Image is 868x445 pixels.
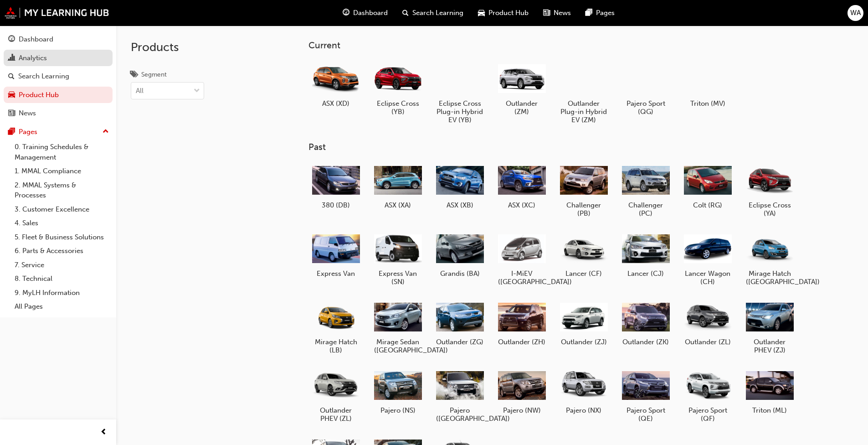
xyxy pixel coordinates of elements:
[746,338,794,354] h5: Outlander PHEV (ZJ)
[131,40,204,55] h2: Products
[684,99,732,108] h5: Triton (MV)
[742,297,797,358] a: Outlander PHEV (ZJ)
[618,365,673,426] a: Pajero Sport (QE)
[560,201,608,217] h5: Challenger (PB)
[618,228,673,281] a: Lancer (CJ)
[370,297,425,358] a: Mirage Sedan ([GEOGRAPHIC_DATA])
[556,365,611,418] a: Pajero (NX)
[312,201,360,209] h5: 380 (DB)
[684,406,732,423] h5: Pajero Sport (QF)
[432,228,487,281] a: Grandis (BA)
[4,29,113,124] button: DashboardAnalyticsSearch LearningProduct HubNews
[432,297,487,350] a: Outlander (ZG)
[312,406,360,423] h5: Outlander PHEV (ZL)
[498,201,546,209] h5: ASX (XC)
[432,365,487,426] a: Pajero ([GEOGRAPHIC_DATA])
[374,338,422,354] h5: Mirage Sedan ([GEOGRAPHIC_DATA])
[370,58,425,119] a: Eclipse Cross (YB)
[19,34,53,45] div: Dashboard
[680,160,735,213] a: Colt (RG)
[560,99,608,124] h5: Outlander Plug-in Hybrid EV (ZM)
[312,269,360,278] h5: Express Van
[5,7,109,19] img: mmal
[4,105,113,122] a: News
[353,8,388,18] span: Dashboard
[494,160,549,213] a: ASX (XC)
[680,297,735,350] a: Outlander (ZL)
[374,201,422,209] h5: ASX (XA)
[578,4,622,22] a: pages-iconPages
[4,68,113,85] a: Search Learning
[4,87,113,103] a: Product Hub
[194,85,200,97] span: down-icon
[622,269,670,278] h5: Lancer (CJ)
[488,8,529,18] span: Product Hub
[850,8,861,18] span: WA
[618,297,673,350] a: Outlander (ZK)
[136,86,144,96] div: All
[370,160,425,213] a: ASX (XA)
[436,201,484,209] h5: ASX (XB)
[684,201,732,209] h5: Colt (RG)
[742,365,797,418] a: Triton (ML)
[312,338,360,354] h5: Mirage Hatch (LB)
[8,91,15,99] span: car-icon
[554,8,571,18] span: News
[4,124,113,140] button: Pages
[8,36,15,44] span: guage-icon
[11,300,113,314] a: All Pages
[847,5,863,21] button: WA
[742,228,797,290] a: Mirage Hatch ([GEOGRAPHIC_DATA])
[11,258,113,272] a: 7. Service
[11,164,113,178] a: 1. MMAL Compliance
[11,216,113,230] a: 4. Sales
[684,269,732,286] h5: Lancer Wagon (CH)
[11,230,113,244] a: 5. Fleet & Business Solutions
[742,160,797,221] a: Eclipse Cross (YA)
[618,160,673,221] a: Challenger (PC)
[436,406,484,423] h5: Pajero ([GEOGRAPHIC_DATA])
[18,71,69,82] div: Search Learning
[412,8,463,18] span: Search Learning
[374,269,422,286] h5: Express Van (SN)
[498,269,546,286] h5: I-MiEV ([GEOGRAPHIC_DATA])
[432,160,487,213] a: ASX (XB)
[402,7,409,19] span: search-icon
[308,58,363,111] a: ASX (XD)
[556,297,611,350] a: Outlander (ZJ)
[680,228,735,290] a: Lancer Wagon (CH)
[103,126,109,138] span: up-icon
[335,4,395,22] a: guage-iconDashboard
[498,99,546,116] h5: Outlander (ZM)
[8,54,15,62] span: chart-icon
[494,365,549,418] a: Pajero (NW)
[746,269,794,286] h5: Mirage Hatch ([GEOGRAPHIC_DATA])
[11,272,113,286] a: 8. Technical
[8,128,15,136] span: pages-icon
[746,406,794,414] h5: Triton (ML)
[622,201,670,217] h5: Challenger (PC)
[618,58,673,119] a: Pajero Sport (QG)
[680,365,735,426] a: Pajero Sport (QF)
[19,53,47,63] div: Analytics
[436,99,484,124] h5: Eclipse Cross Plug-in Hybrid EV (YB)
[131,71,138,79] span: tags-icon
[471,4,536,22] a: car-iconProduct Hub
[308,40,826,51] h3: Current
[684,338,732,346] h5: Outlander (ZL)
[543,7,550,19] span: news-icon
[498,338,546,346] h5: Outlander (ZH)
[494,228,549,290] a: I-MiEV ([GEOGRAPHIC_DATA])
[374,99,422,116] h5: Eclipse Cross (YB)
[374,406,422,414] h5: Pajero (NS)
[622,338,670,346] h5: Outlander (ZK)
[11,286,113,300] a: 9. MyLH Information
[680,58,735,111] a: Triton (MV)
[494,58,549,119] a: Outlander (ZM)
[8,72,15,81] span: search-icon
[536,4,578,22] a: news-iconNews
[11,202,113,217] a: 3. Customer Excellence
[556,228,611,281] a: Lancer (CF)
[560,338,608,346] h5: Outlander (ZJ)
